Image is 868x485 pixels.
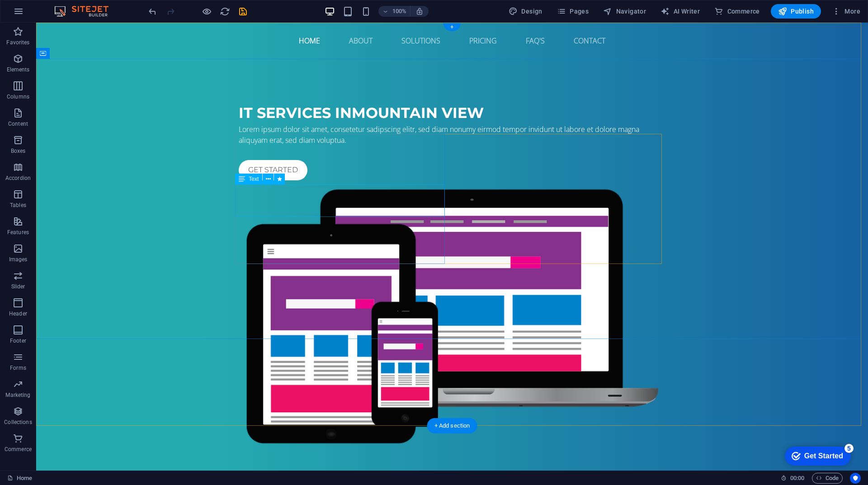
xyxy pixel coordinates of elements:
div: + [443,23,461,31]
p: Commerce [5,446,32,453]
i: Undo: Cut (Ctrl+Z) [147,6,158,17]
a: Click to cancel selection. Double-click to open Pages [7,473,32,484]
span: Pages [557,7,589,16]
p: Header [9,310,27,317]
h6: Session time [781,473,805,484]
button: save [237,6,248,17]
button: 100% [378,6,410,17]
h6: 100% [392,6,406,17]
p: Accordion [5,174,31,182]
button: undo [147,6,158,17]
button: More [828,4,864,19]
button: Usercentrics [850,473,861,484]
div: Get Started [27,10,66,18]
p: Elements [7,66,30,73]
p: Features [7,229,29,236]
span: Navigator [603,7,646,16]
span: Design [509,7,542,16]
span: More [832,7,860,16]
button: Commerce [711,4,764,19]
button: Click here to leave preview mode and continue editing [201,6,212,17]
span: : [797,475,798,481]
p: Favorites [6,39,29,46]
p: Boxes [11,147,26,155]
span: AI Writer [660,7,700,16]
p: Images [9,256,28,263]
button: AI Writer [657,4,703,19]
span: Text [249,176,259,182]
div: Design (Ctrl+Alt+Y) [505,4,546,19]
p: Columns [7,93,29,100]
p: Marketing [5,391,30,399]
i: On resize automatically adjust zoom level to fit chosen device. [415,7,424,15]
i: Reload page [220,6,230,17]
div: + Add section [427,418,477,433]
p: Collections [4,419,32,426]
p: Content [8,120,28,127]
p: Tables [10,202,26,209]
p: Forms [10,364,26,372]
button: reload [219,6,230,17]
span: Code [816,473,839,484]
div: Get Started 5 items remaining, 0% complete [7,5,73,24]
span: 00 00 [790,473,804,484]
p: Footer [10,337,26,344]
i: Save (Ctrl+S) [238,6,248,17]
span: Commerce [714,7,760,16]
button: Navigator [599,4,650,19]
div: 5 [67,2,76,11]
button: Code [812,473,843,484]
button: Publish [771,4,821,19]
span: Publish [778,7,814,16]
img: Editor Logo [52,6,120,17]
button: Pages [553,4,592,19]
button: Design [505,4,546,19]
p: Slider [11,283,25,290]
